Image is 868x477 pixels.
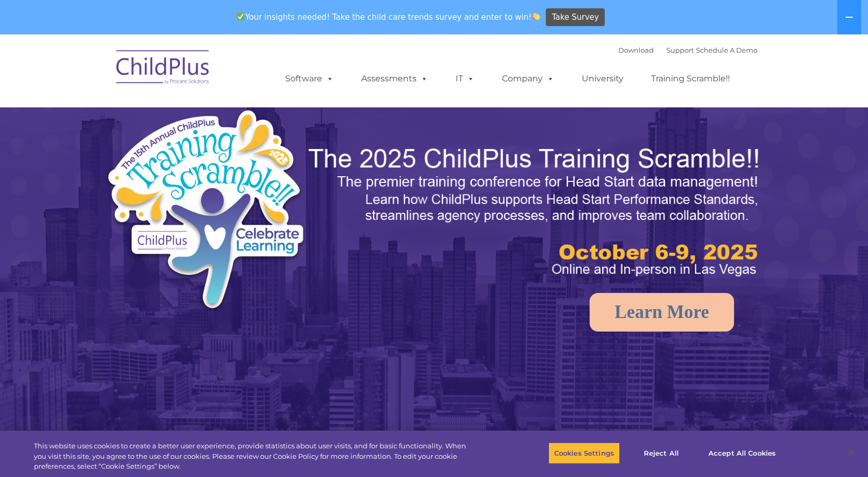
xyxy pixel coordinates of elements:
[111,43,215,95] img: ChildPlus by Procare Solutions
[445,68,485,89] a: IT
[275,68,344,89] a: Software
[590,293,734,332] a: Learn More
[34,441,478,472] div: This website uses cookies to create a better user experience, provide statistics about user visit...
[546,8,605,27] a: Take Survey
[641,68,740,89] a: Training Scramble!!
[492,68,565,89] a: Company
[618,46,757,54] font: |
[618,46,654,54] a: Download
[548,442,620,464] button: Cookies Settings
[351,68,438,89] a: Assessments
[666,46,694,54] a: Support
[237,13,244,20] img: ✅
[703,442,781,464] button: Accept All Cookies
[145,69,177,77] span: Last name
[233,7,545,27] span: Your insights needed! Take the child care trends survey and enter to win!
[840,442,863,464] button: Close
[532,13,540,20] img: 👏
[629,442,694,464] button: Reject All
[571,68,634,89] a: University
[552,8,599,27] span: Take Survey
[696,46,757,54] a: Schedule A Demo
[145,112,189,119] span: Phone number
